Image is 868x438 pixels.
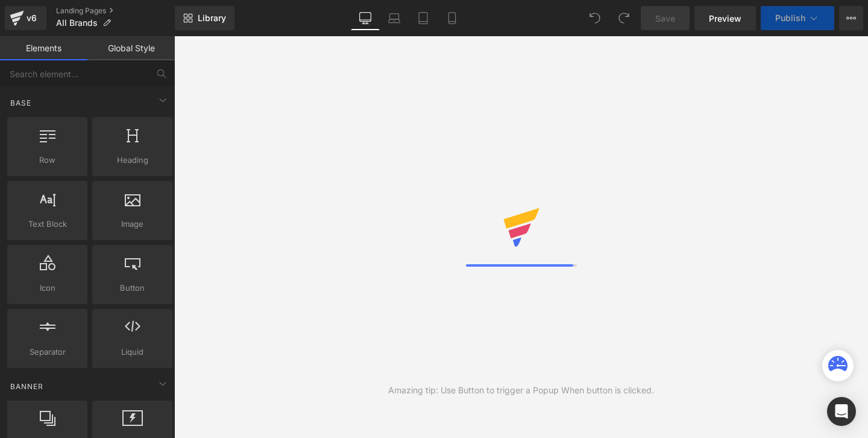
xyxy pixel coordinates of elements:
[9,97,33,109] span: Base
[409,6,438,30] a: Tablet
[56,6,175,16] a: Landing Pages
[694,6,756,30] a: Preview
[9,381,45,392] span: Banner
[198,13,226,24] span: Library
[96,218,169,230] span: Image
[351,6,380,30] a: Desktop
[583,6,607,30] button: Undo
[87,36,175,60] a: Global Style
[388,384,654,397] div: Amazing tip: Use Button to trigger a Popup When button is clicked.
[96,154,169,167] span: Heading
[24,10,39,26] div: v6
[11,282,84,294] span: Icon
[11,218,84,230] span: Text Block
[56,18,98,28] span: All Brands
[5,6,46,30] a: v6
[761,6,834,30] button: Publish
[438,6,467,30] a: Mobile
[839,6,863,30] button: More
[655,12,675,25] span: Save
[775,13,805,23] span: Publish
[96,282,169,294] span: Button
[827,397,856,426] div: Open Intercom Messenger
[612,6,636,30] button: Redo
[709,12,741,25] span: Preview
[380,6,409,30] a: Laptop
[96,346,169,358] span: Liquid
[11,346,84,358] span: Separator
[175,6,234,30] a: New Library
[11,154,84,167] span: Row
